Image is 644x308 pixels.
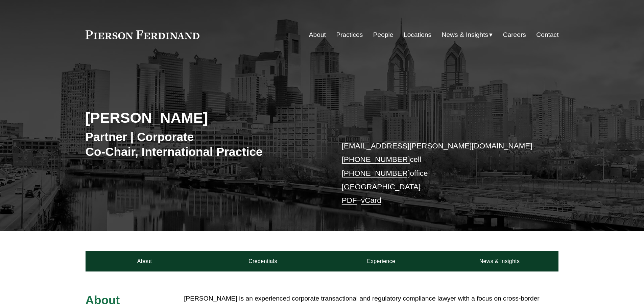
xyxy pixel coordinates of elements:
a: [PHONE_NUMBER] [342,169,410,177]
a: About [309,28,326,41]
span: News & Insights [442,29,488,41]
a: Experience [322,251,440,271]
p: cell office [GEOGRAPHIC_DATA] – [342,139,539,208]
a: Careers [503,28,526,41]
h3: Partner | Corporate Co-Chair, International Practice [86,129,322,159]
a: vCard [361,196,381,205]
a: [EMAIL_ADDRESS][PERSON_NAME][DOMAIN_NAME] [342,142,532,150]
h2: [PERSON_NAME] [86,109,322,126]
a: Locations [404,28,431,41]
a: Practices [336,28,363,41]
a: PDF [342,196,357,205]
a: People [373,28,393,41]
a: folder dropdown [442,28,493,41]
span: About [86,293,120,307]
a: About [86,251,204,271]
a: News & Insights [440,251,558,271]
a: [PHONE_NUMBER] [342,155,410,164]
a: Credentials [204,251,322,271]
a: Contact [536,28,558,41]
